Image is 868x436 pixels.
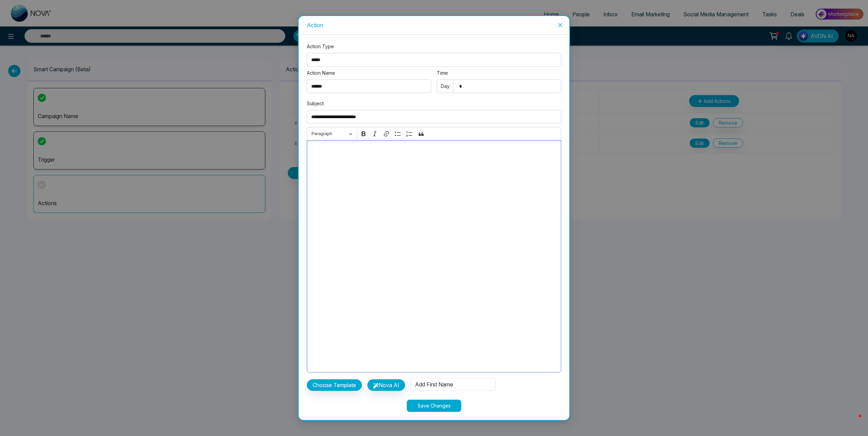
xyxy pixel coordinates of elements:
div: Action [307,21,561,29]
label: Action Type [307,43,561,50]
button: Choose Template [307,379,362,391]
span: Day [441,83,450,90]
div: Add First Name [411,378,496,391]
span: close [557,22,563,28]
label: Time [437,69,561,77]
button: Nova AI [367,379,405,391]
label: Action Name [307,69,431,77]
div: Editor editing area: main [307,140,561,373]
label: Subject [307,100,561,107]
iframe: Intercom live chat [845,413,861,429]
span: Paragraph [312,130,347,138]
button: Paragraph [308,129,355,139]
button: Save Changes [407,400,461,412]
button: Close [551,16,569,34]
div: Editor toolbar [307,127,561,140]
